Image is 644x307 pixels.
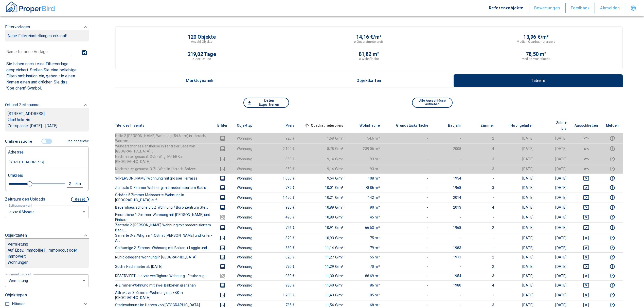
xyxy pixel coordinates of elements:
td: [DATE] [498,133,538,143]
td: - [465,233,498,243]
td: [DATE] [498,143,538,154]
td: - [384,173,433,183]
button: Reset [71,197,89,202]
button: deselect this listing [575,185,598,191]
td: Wohnung [233,290,266,300]
td: 9,54 €/m² [299,173,348,183]
th: Ausschließen [570,118,602,133]
td: - [384,183,433,192]
td: 11,14 €/m² [299,243,348,252]
button: report this listing [606,235,619,241]
td: [DATE] [498,164,538,173]
td: - [465,290,498,300]
td: Wohnung [233,173,266,183]
td: - [384,133,433,143]
p: 219,82 Tage [188,52,216,57]
p: Anzahl Objekte [191,39,213,44]
td: 10,21 €/m² [299,192,348,203]
td: [DATE] [538,173,570,183]
td: 790 € [266,262,299,271]
td: 8,78 €/m² [299,143,348,154]
td: Wohnung [233,262,266,271]
td: [DATE] [538,252,570,262]
p: Objektkarten [356,78,382,83]
td: 93 m² [347,164,384,173]
td: [DATE] [538,271,570,280]
td: [DATE] [498,280,538,290]
td: Wohnung [233,212,266,222]
td: Wohnung [233,243,266,252]
button: deselect this listing [575,273,598,279]
td: 1968 [432,222,465,233]
button: report this listing [606,273,619,279]
td: 1.030 € [266,173,299,183]
p: Median-Quadratmeterpreis [517,39,555,44]
td: 2014 [432,192,465,203]
button: report this listing [606,204,619,210]
td: Wohnung [233,192,266,203]
span: Preis [277,122,295,128]
button: images [217,204,229,210]
td: 90 m² [347,203,384,212]
td: [DATE] [498,173,538,183]
td: 1,68 €/m² [299,133,348,143]
td: - [465,243,498,252]
button: deselect this listing [575,235,598,241]
th: RESERVIERT - Letzte verfügbare Wohnung - Erstbezug... [115,271,212,280]
td: 10,89 €/m² [299,203,348,212]
button: deselect this listing [575,254,598,260]
td: 980 € [266,271,299,280]
td: - [384,164,433,173]
button: images [217,264,229,270]
button: report this listing [606,194,619,201]
p: 13,96 €/m² [523,34,549,39]
button: report this listing [606,175,619,181]
div: FiltervorlagenNeue Filtereinstellungen erkannt! [5,137,89,218]
button: Abmelden [595,3,625,13]
p: Vermietung [8,241,28,247]
p: 78,50 m² [526,52,546,57]
td: - [384,243,433,252]
button: report this listing [606,292,619,298]
td: 142 m² [347,192,384,203]
button: deselect this listing [575,204,598,210]
td: - [384,233,433,243]
td: 490 € [266,212,299,222]
td: - [384,222,433,233]
td: 1954 [432,271,465,280]
th: 4-Zimmer-Wohnung mit zwei Balkonen grenznah [115,280,212,290]
td: 2.100 € [266,143,299,154]
td: [DATE] [498,192,538,203]
p: 14,16 €/m² [356,34,382,39]
th: Helle 2-[PERSON_NAME] Wohnung (54,6 qm) in Lörrach, Warmm... [115,133,212,143]
button: deselect this listing [575,146,598,152]
p: Zeitspanne: [DATE] - [DATE] [8,123,86,129]
button: images [217,245,229,251]
th: Bilder [212,118,233,133]
div: ObjektdatenVermietungAuf Ebay, Immobilie1, Immoscout oder ImmoweltWohnungen [5,227,89,273]
span: Objekttyp [237,122,260,128]
td: 1980 [432,280,465,290]
td: - [432,164,465,173]
td: - [432,212,465,222]
button: Bewertungen [529,3,566,13]
td: [DATE] [538,203,570,212]
td: 3 [465,271,498,280]
td: 10,89 €/m² [299,212,348,222]
td: 10,91 €/m² [299,222,348,233]
td: 86 m² [347,280,384,290]
td: 11,29 €/m² [299,262,348,271]
span: Hochgeladen [502,122,533,128]
td: 11,30 €/m² [299,271,348,280]
div: Ort und Zeitspanne[STREET_ADDRESS]2kmUmkreisZeitspanne: [DATE] - [DATE] [5,97,89,137]
th: Bauernhaus schöne 3,5 Z Wohnung / Büro Zentrum Ste... [115,203,212,212]
button: deselect this listing [575,225,598,231]
td: 3 [465,164,498,173]
td: Wohnung [233,164,266,173]
th: Sanierte 3-Zi.Whg. im 1.OG mit [PERSON_NAME] und Keller-A... [115,233,212,243]
td: 1971 [432,252,465,262]
p: Neue Filtereinstellungen erkannt! [8,33,86,39]
td: 980 € [266,280,299,290]
span: Grundstücksfläche [388,122,428,128]
td: [DATE] [498,262,538,271]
